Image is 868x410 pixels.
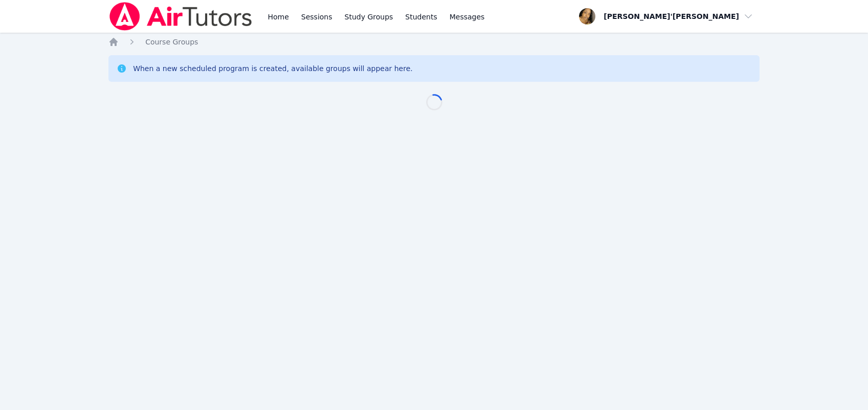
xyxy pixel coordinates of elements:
[108,37,760,47] nav: Breadcrumb
[450,12,485,22] span: Messages
[108,2,253,31] img: Air Tutors
[133,63,413,74] div: When a new scheduled program is created, available groups will appear here.
[145,38,198,46] span: Course Groups
[145,37,198,47] a: Course Groups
